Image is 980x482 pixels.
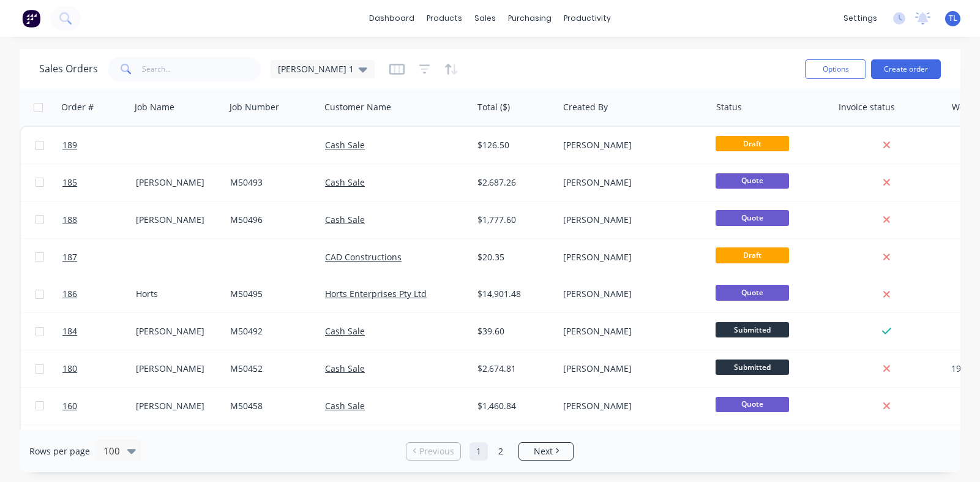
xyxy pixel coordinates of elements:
[62,325,77,337] span: 184
[563,176,699,189] div: [PERSON_NAME]
[938,440,968,470] iframe: Intercom live chat
[477,400,549,412] div: $1,460.84
[837,9,883,28] div: settings
[716,285,789,300] span: Quote
[716,210,789,225] span: Quote
[62,276,136,312] a: 186
[716,397,789,412] span: Quote
[61,101,94,113] div: Order #
[502,9,558,28] div: purchasing
[62,363,77,375] span: 180
[136,363,217,375] div: [PERSON_NAME]
[401,442,578,461] ul: Pagination
[230,325,311,337] div: M50492
[871,59,941,79] button: Create order
[142,57,261,81] input: Search...
[716,247,789,263] span: Draft
[230,288,311,300] div: M50495
[136,325,217,337] div: [PERSON_NAME]
[325,139,365,151] a: Cash Sale
[62,400,77,412] span: 160
[406,445,460,458] a: Previous page
[563,400,699,412] div: [PERSON_NAME]
[230,214,311,226] div: M50496
[325,214,365,225] a: Cash Sale
[325,363,365,374] a: Cash Sale
[421,9,468,28] div: products
[558,9,617,28] div: productivity
[22,9,40,28] img: Factory
[716,101,742,113] div: Status
[62,425,136,462] a: 183
[492,442,510,461] a: Page 2
[469,442,488,461] a: Page 1 is your current page
[39,63,98,75] h1: Sales Orders
[363,9,421,28] a: dashboard
[29,445,90,458] span: Rows per page
[563,139,699,151] div: [PERSON_NAME]
[325,325,365,337] a: Cash Sale
[477,363,549,375] div: $2,674.81
[563,101,608,113] div: Created By
[477,251,549,263] div: $20.35
[62,288,77,300] span: 186
[563,251,699,263] div: [PERSON_NAME]
[325,400,365,412] a: Cash Sale
[563,214,699,226] div: [PERSON_NAME]
[716,360,789,375] span: Submitted
[278,62,354,75] span: [PERSON_NAME] 1
[325,176,365,188] a: Cash Sale
[477,101,510,113] div: Total ($)
[136,400,217,412] div: [PERSON_NAME]
[839,101,895,113] div: Invoice status
[419,445,454,458] span: Previous
[62,350,136,387] a: 180
[62,239,136,276] a: 187
[324,101,391,113] div: Customer Name
[230,400,311,412] div: M50458
[805,59,866,79] button: Options
[230,176,311,189] div: M50493
[563,288,699,300] div: [PERSON_NAME]
[325,288,427,299] a: Horts Enterprises Pty Ltd
[477,176,549,189] div: $2,687.26
[136,288,217,300] div: Horts
[62,201,136,238] a: 188
[62,176,77,189] span: 185
[716,173,789,189] span: Quote
[62,388,136,424] a: 160
[62,139,77,151] span: 189
[477,214,549,226] div: $1,777.60
[325,251,402,263] a: CAD Constructions
[62,214,77,226] span: 188
[477,288,549,300] div: $14,901.48
[62,164,136,201] a: 185
[519,445,573,458] a: Next page
[62,313,136,350] a: 184
[563,363,699,375] div: [PERSON_NAME]
[136,176,217,189] div: [PERSON_NAME]
[135,101,174,113] div: Job Name
[62,251,77,263] span: 187
[716,322,789,337] span: Submitted
[477,139,549,151] div: $126.50
[62,127,136,164] a: 189
[136,214,217,226] div: [PERSON_NAME]
[468,9,502,28] div: sales
[534,445,553,458] span: Next
[949,13,957,24] span: TL
[230,363,311,375] div: M50452
[477,325,549,337] div: $39.60
[563,325,699,337] div: [PERSON_NAME]
[230,101,279,113] div: Job Number
[716,136,789,151] span: Draft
